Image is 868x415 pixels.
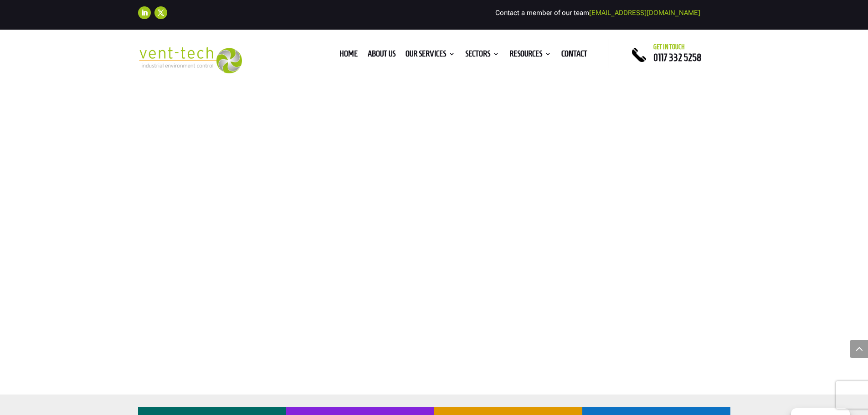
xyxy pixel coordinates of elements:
[138,6,151,19] a: Follow on LinkedIn
[509,51,551,61] a: Resources
[339,51,358,61] a: Home
[406,51,455,61] a: Our Services
[154,6,167,19] a: Follow on X
[589,9,700,17] a: [EMAIL_ADDRESS][DOMAIN_NAME]
[138,47,242,74] img: 2023-09-27T08_35_16.549ZVENT-TECH---Clear-background
[495,9,700,17] span: Contact a member of our team
[368,51,395,61] a: About us
[465,51,499,61] a: Sectors
[561,51,587,61] a: Contact
[653,52,701,63] a: 0117 332 5258
[653,43,685,51] span: Get in touch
